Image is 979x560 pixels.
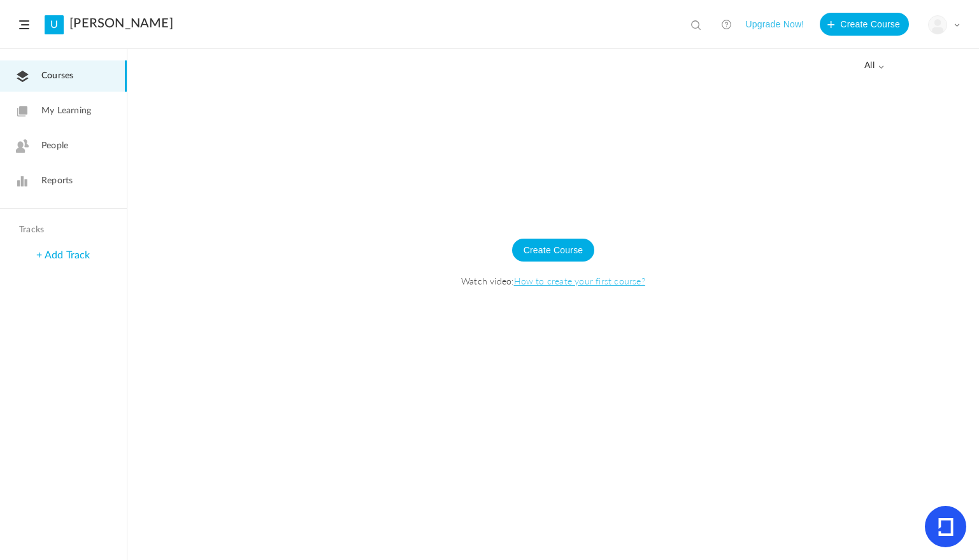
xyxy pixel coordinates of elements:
[820,13,909,36] button: Create Course
[512,239,595,262] button: Create Course
[45,15,64,34] a: U
[19,225,104,235] h4: Tracks
[41,139,68,153] span: People
[929,16,947,34] img: user-image.png
[514,274,645,287] a: How to create your first course?
[140,274,966,287] span: Watch video:
[41,69,73,83] span: Courses
[36,250,90,260] a: + Add Track
[69,16,173,31] a: [PERSON_NAME]
[41,104,91,118] span: My Learning
[41,174,73,188] span: Reports
[745,13,804,36] button: Upgrade Now!
[864,60,885,71] span: all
